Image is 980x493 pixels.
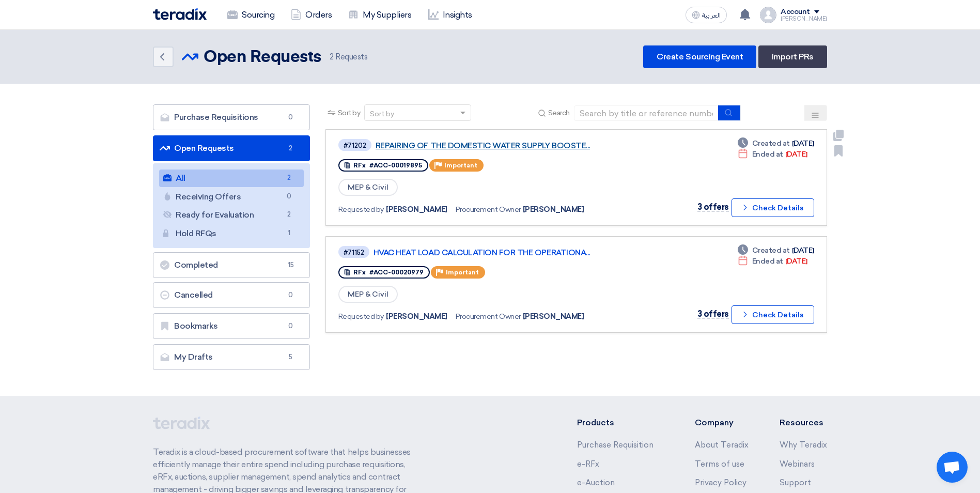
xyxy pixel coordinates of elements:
a: REPAIRING OF THE DOMESTIC WATER SUPPLY BOOSTE... [376,141,634,150]
span: Search [548,107,570,118]
a: Receiving Offers [159,188,304,206]
a: Completed15 [153,252,310,278]
a: Cancelled0 [153,282,310,308]
span: 0 [285,321,297,331]
div: Open chat [937,452,968,483]
span: 2 [283,209,295,220]
img: profile_test.png [760,7,776,23]
span: Procurement Owner [456,311,521,322]
span: 0 [283,191,295,202]
span: RFx [353,269,366,276]
span: Procurement Owner [456,204,521,215]
span: 15 [285,260,297,270]
span: 0 [285,290,297,300]
span: 3 offers [697,309,729,319]
a: My Suppliers [340,4,419,26]
li: Resources [780,417,827,429]
div: #71202 [344,142,366,149]
div: [DATE] [738,245,814,256]
a: e-Auction [577,478,615,487]
a: Ready for Evaluation [159,206,304,224]
span: Ended at [752,256,783,267]
a: Purchase Requisitions0 [153,104,310,130]
span: [PERSON_NAME] [386,204,447,215]
a: Open Requests2 [153,135,310,161]
a: Hold RFQs [159,225,304,242]
a: e-RFx [577,459,599,469]
span: [PERSON_NAME] [523,204,584,215]
span: Important [446,269,479,276]
span: MEP & Civil [338,286,398,303]
div: #71152 [344,249,364,256]
div: [PERSON_NAME] [781,16,827,22]
a: Support [780,478,811,487]
span: 3 offers [697,202,729,212]
button: العربية [686,7,727,23]
a: Webinars [780,459,815,469]
span: 2 [330,52,334,61]
a: Bookmarks0 [153,313,310,339]
a: Orders [283,4,340,26]
span: RFx [353,162,366,169]
a: Sourcing [219,4,283,26]
span: Created at [752,245,790,256]
a: Terms of use [695,459,744,469]
span: Important [444,162,477,169]
span: 0 [285,112,297,122]
input: Search by title or reference number [574,105,719,121]
span: Sort by [338,107,361,118]
span: Created at [752,138,790,149]
a: Import PRs [758,45,827,68]
div: [DATE] [738,138,814,149]
a: Insights [420,4,480,26]
a: Why Teradix [780,440,827,450]
a: Purchase Requisition [577,440,654,450]
span: Requests [330,51,368,63]
span: Requested by [338,204,384,215]
div: [DATE] [738,149,807,160]
li: Company [695,417,749,429]
div: [DATE] [738,256,807,267]
a: Create Sourcing Event [643,45,756,68]
li: Products [577,417,664,429]
h2: Open Requests [204,47,321,68]
img: Teradix logo [153,8,207,20]
span: Ended at [752,149,783,160]
a: All [159,170,304,187]
span: العربية [702,12,721,19]
span: #ACC-00020979 [369,269,424,276]
a: HVAC HEAT LOAD CALCULATION FOR THE OPERATIONA... [374,248,632,257]
span: 2 [285,143,297,153]
span: 2 [283,173,295,183]
button: Check Details [732,305,814,324]
div: Account [781,8,810,17]
span: 5 [285,352,297,362]
span: Requested by [338,311,384,322]
span: MEP & Civil [338,179,398,196]
a: My Drafts5 [153,344,310,370]
span: [PERSON_NAME] [523,311,584,322]
a: About Teradix [695,440,749,450]
div: Sort by [370,109,394,119]
button: Check Details [732,198,814,217]
a: Privacy Policy [695,478,746,487]
span: 1 [283,228,295,239]
span: [PERSON_NAME] [386,311,447,322]
span: #ACC-00019895 [369,162,422,169]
